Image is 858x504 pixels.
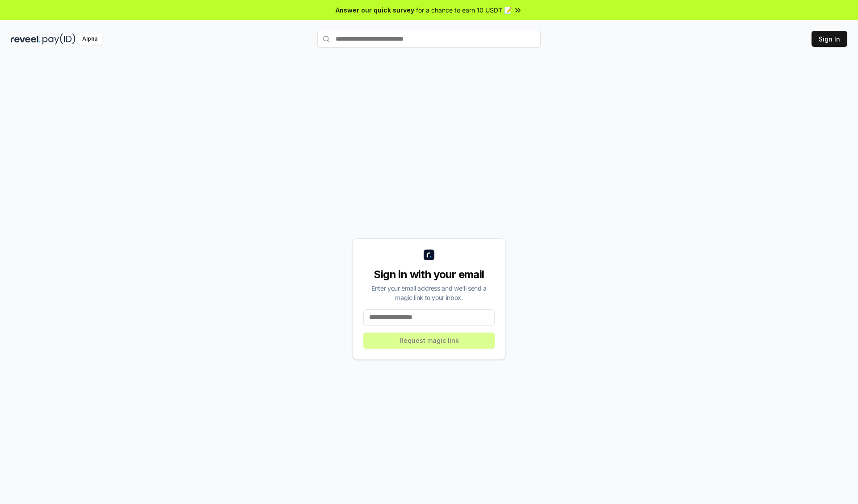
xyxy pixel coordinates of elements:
button: Sign In [812,31,847,47]
img: pay_id [42,33,76,45]
span: Answer our quick survey [336,5,414,15]
img: reveel_dark [11,33,41,45]
div: Enter your email address and we’ll send a magic link to your inbox. [363,283,495,302]
img: logo_small [424,250,434,260]
div: Alpha [77,33,102,45]
div: Sign in with your email [363,267,495,282]
span: for a chance to earn 10 USDT 📝 [416,5,512,15]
